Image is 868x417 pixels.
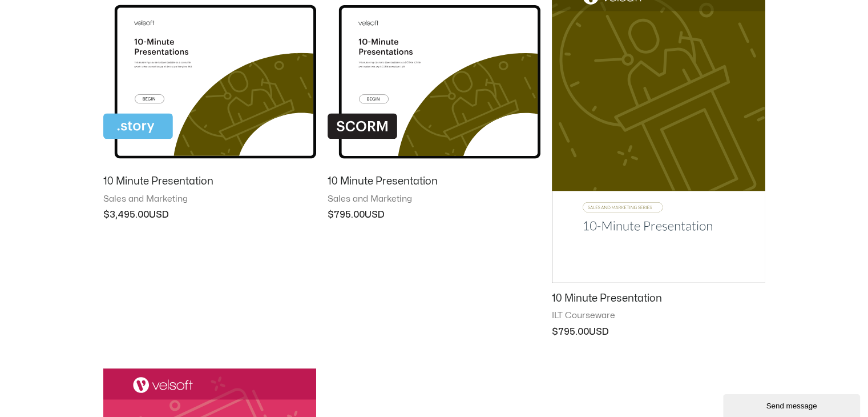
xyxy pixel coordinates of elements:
[552,310,765,322] span: ILT Courseware
[328,210,365,219] bdi: 795.00
[103,175,316,188] h2: 10 Minute Presentation
[103,210,110,219] span: $
[328,175,540,193] a: 10 Minute Presentation
[328,210,334,219] span: $
[103,175,316,193] a: 10 Minute Presentation
[103,194,316,205] span: Sales and Marketing
[552,292,765,305] h2: 10 Minute Presentation
[552,327,589,336] bdi: 795.00
[552,292,765,310] a: 10 Minute Presentation
[328,175,540,188] h2: 10 Minute Presentation
[328,194,540,205] span: Sales and Marketing
[552,327,558,336] span: $
[723,392,862,417] iframe: chat widget
[103,210,149,219] bdi: 3,495.00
